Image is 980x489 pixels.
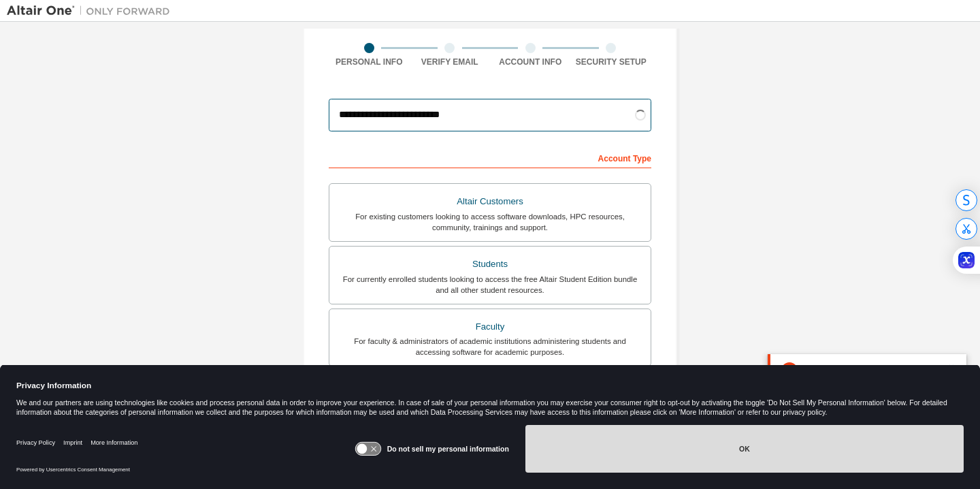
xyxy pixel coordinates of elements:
div: Altair Customers [338,192,642,211]
div: Faculty [338,317,642,336]
div: Verify Email [410,57,491,67]
div: Account Type [329,146,651,168]
div: Students [338,255,642,274]
div: For currently enrolled students looking to access the free Altair Student Edition bundle and all ... [338,274,642,296]
div: For existing customers looking to access software downloads, HPC resources, community, trainings ... [338,211,642,233]
div: Personal Info [329,57,410,67]
div: Security Setup [571,57,652,67]
img: Altair One [7,4,177,18]
div: For faculty & administrators of academic institutions administering students and accessing softwa... [338,336,642,358]
div: Account Info [490,57,571,67]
